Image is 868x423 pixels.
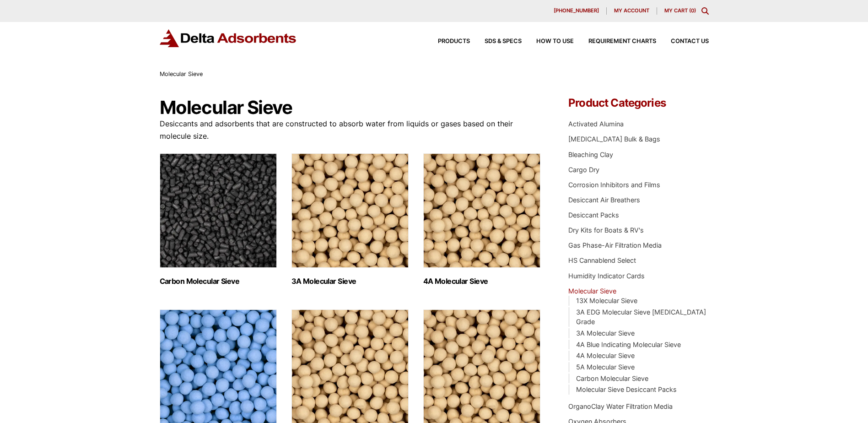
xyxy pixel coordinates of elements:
a: 4A Molecular Sieve [576,352,635,359]
a: Desiccant Packs [568,211,619,219]
span: SDS & SPECS [485,38,522,44]
a: 3A EDG Molecular Sieve [MEDICAL_DATA] Grade [576,308,706,326]
img: 3A Molecular Sieve [291,153,409,268]
a: My Cart (0) [664,7,696,14]
a: Carbon Molecular Sieve [576,374,648,382]
a: Corrosion Inhibitors and Films [568,181,660,189]
a: Gas Phase-Air Filtration Media [568,241,662,249]
a: Visit product category Carbon Molecular Sieve [160,153,277,286]
a: [PHONE_NUMBER] [546,7,607,15]
h2: Carbon Molecular Sieve [160,277,277,286]
a: HS Cannablend Select [568,256,636,264]
span: 0 [691,7,694,14]
a: Bleaching Clay [568,151,613,158]
h2: 4A Molecular Sieve [423,277,540,286]
span: My account [614,8,649,13]
a: Visit product category 4A Molecular Sieve [423,153,540,286]
a: OrganoClay Water Filtration Media [568,402,673,410]
img: Carbon Molecular Sieve [160,153,277,268]
p: Desiccants and adsorbents that are constructed to absorb water from liquids or gases based on the... [160,118,541,142]
a: Contact Us [656,38,709,44]
a: Requirement Charts [574,38,656,44]
span: Requirement Charts [588,38,656,44]
a: Molecular Sieve Desiccant Packs [576,385,677,393]
span: Products [438,38,470,44]
a: My account [607,7,657,15]
span: Molecular Sieve [160,70,203,77]
a: Molecular Sieve [568,287,616,295]
h2: 3A Molecular Sieve [291,277,409,286]
a: 4A Blue Indicating Molecular Sieve [576,341,681,348]
img: Delta Adsorbents [160,29,297,47]
img: 4A Molecular Sieve [423,153,540,268]
a: SDS & SPECS [470,38,522,44]
a: Visit product category 3A Molecular Sieve [291,153,409,286]
div: Toggle Modal Content [701,7,709,15]
span: How to Use [536,38,574,44]
a: [MEDICAL_DATA] Bulk & Bags [568,135,660,143]
span: Contact Us [671,38,709,44]
a: Humidity Indicator Cards [568,272,645,280]
a: 13X Molecular Sieve [576,297,637,304]
a: Dry Kits for Boats & RV's [568,226,644,234]
a: Desiccant Air Breathers [568,196,640,204]
a: 5A Molecular Sieve [576,363,635,371]
h1: Molecular Sieve [160,98,541,118]
a: Cargo Dry [568,166,599,174]
a: How to Use [522,38,574,44]
a: Products [423,38,470,44]
a: Activated Alumina [568,120,624,128]
span: [PHONE_NUMBER] [554,8,599,13]
a: 3A Molecular Sieve [576,329,635,337]
h4: Product Categories [568,98,708,108]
